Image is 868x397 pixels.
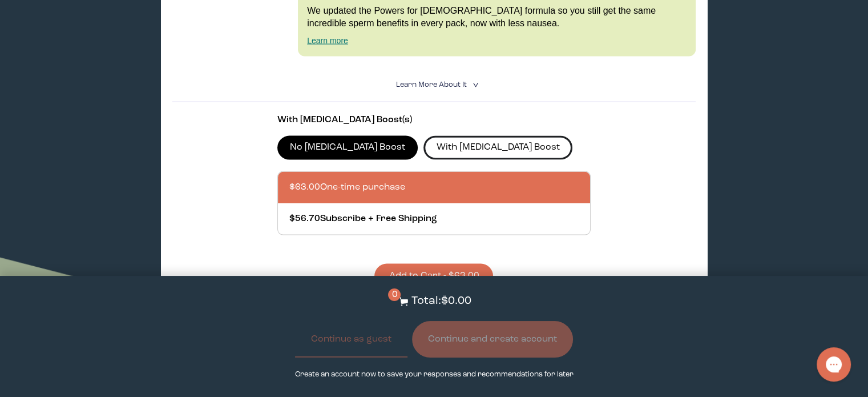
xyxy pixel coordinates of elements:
summary: Learn More About it < [395,79,472,90]
p: With [MEDICAL_DATA] Boost(s) [277,114,591,127]
span: 0 [388,288,401,301]
i: < [469,82,480,88]
button: Continue and create account [412,321,573,358]
p: Total: $0.00 [411,293,471,310]
p: Create an account now to save your responses and recommendations for later [294,369,573,380]
label: With [MEDICAL_DATA] Boost [423,136,572,160]
a: Learn more [307,36,348,45]
button: Continue as guest [295,321,407,358]
button: Add to Cart - $63.00 [374,264,493,288]
label: No [MEDICAL_DATA] Boost [277,136,418,160]
iframe: Gorgias live chat messenger [811,343,857,386]
span: Learn More About it [395,81,466,89]
p: We updated the Powers for [DEMOGRAPHIC_DATA] formula so you still get the same incredible sperm b... [307,5,687,30]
